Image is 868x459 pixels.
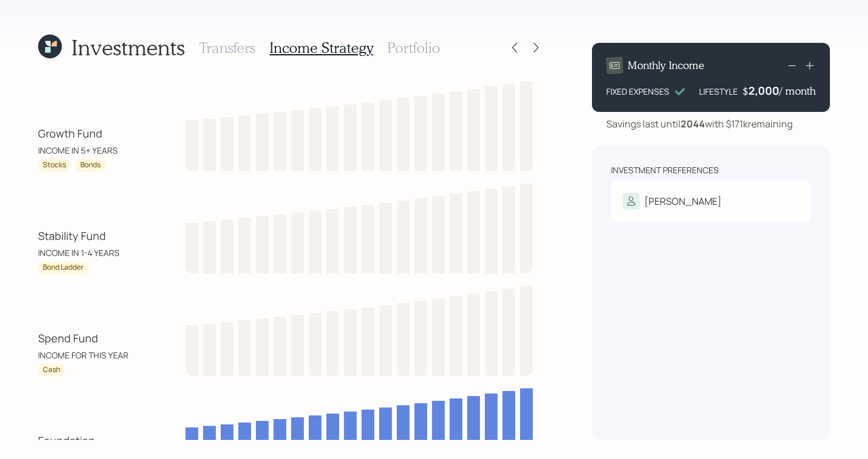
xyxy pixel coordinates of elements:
div: INCOME IN 5+ YEARS [38,144,118,157]
h1: Investments [71,35,185,60]
h4: Monthly Income [628,59,704,72]
div: Savings last until with $171k remaining [606,117,792,131]
div: INCOME FOR THIS YEAR [38,349,129,361]
div: Stocks [43,160,66,170]
div: Stability Fund [38,228,106,244]
h4: $ [742,85,748,98]
h3: Income Strategy [270,39,373,57]
div: Foundation [38,433,95,449]
h3: Transfers [199,39,255,57]
div: Spend Fund [38,330,98,346]
div: Bonds [80,160,101,170]
div: Bond Ladder [43,263,83,273]
div: Investment Preferences [611,164,719,176]
div: Growth Fund [38,126,102,142]
div: Cash [43,365,60,375]
div: LIFESTYLE [699,85,738,98]
h4: / month [779,85,816,98]
div: [PERSON_NAME] [644,194,722,208]
div: 2,000 [748,83,779,98]
b: 2044 [681,117,705,130]
h3: Portfolio [387,39,440,57]
div: INCOME IN 1-4 YEARS [38,246,120,259]
div: FIXED EXPENSES [606,85,669,98]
